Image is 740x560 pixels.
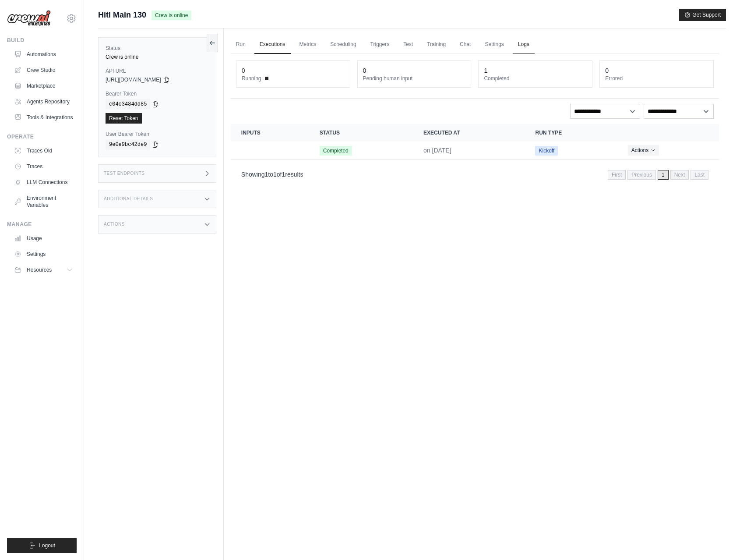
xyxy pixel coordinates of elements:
[7,37,77,44] div: Build
[11,231,77,245] a: Usage
[106,99,150,110] code: c04c3484dd85
[282,171,285,178] span: 1
[691,170,708,180] span: Last
[106,67,209,74] label: API URL
[11,63,77,77] a: Crew Studio
[363,75,466,82] dt: Pending human input
[484,66,487,75] div: 1
[152,11,191,20] span: Crew is online
[525,124,617,142] th: Run Type
[106,76,161,83] span: [URL][DOMAIN_NAME]
[423,147,451,154] time: September 3, 2025 at 18:51 BST
[294,35,322,54] a: Metrics
[627,170,656,180] span: Previous
[422,35,451,54] a: Training
[363,66,366,75] div: 0
[628,145,659,156] button: Actions for execution
[7,538,77,553] button: Logout
[104,222,125,227] h3: Actions
[7,133,77,140] div: Operate
[104,196,153,202] h3: Additional Details
[479,35,509,54] a: Settings
[106,139,150,150] code: 9e0e9bc42de9
[27,266,52,273] span: Resources
[106,53,209,60] div: Crew is online
[535,146,558,156] span: Kickoff
[106,45,209,52] label: Status
[365,35,395,54] a: Triggers
[455,35,476,54] a: Chat
[11,47,77,61] a: Automations
[670,170,689,180] span: Next
[11,263,77,277] button: Resources
[11,247,77,261] a: Settings
[104,171,145,176] h3: Test Endpoints
[242,75,261,82] span: Running
[679,9,726,21] button: Get Support
[254,35,291,54] a: Executions
[11,191,77,212] a: Environment Variables
[231,163,719,185] nav: Pagination
[696,518,740,560] iframe: Chat Widget
[273,171,277,178] span: 1
[7,10,51,27] img: Logo
[106,90,209,97] label: Bearer Token
[484,75,587,82] dt: Completed
[608,170,708,180] nav: Pagination
[658,170,669,180] span: 1
[7,221,77,228] div: Manage
[320,146,352,156] span: Completed
[242,66,245,75] div: 0
[11,95,77,109] a: Agents Repository
[608,170,626,180] span: First
[106,131,209,138] label: User Bearer Token
[106,113,142,124] a: Reset Token
[11,144,77,158] a: Traces Old
[11,175,77,189] a: LLM Connections
[11,79,77,93] a: Marketplace
[309,124,413,142] th: Status
[398,35,418,54] a: Test
[605,66,609,75] div: 0
[325,35,361,54] a: Scheduling
[605,75,708,82] dt: Errored
[231,124,309,142] th: Inputs
[98,9,146,21] span: Hitl Main 130
[241,170,303,179] p: Showing to of results
[513,35,535,54] a: Logs
[11,110,77,124] a: Tools & Integrations
[11,159,77,174] a: Traces
[413,124,525,142] th: Executed at
[231,124,719,185] section: Crew executions table
[265,171,268,178] span: 1
[231,35,251,54] a: Run
[39,542,55,549] span: Logout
